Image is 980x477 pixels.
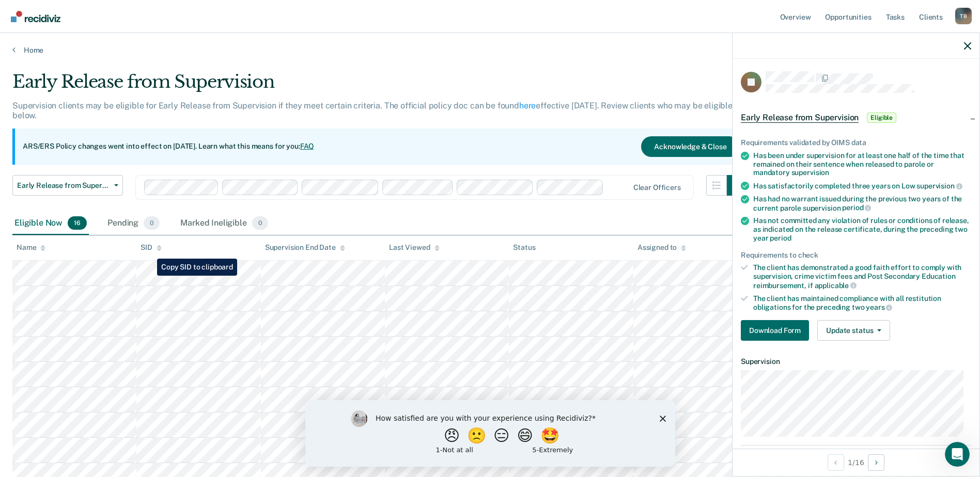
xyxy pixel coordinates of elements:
span: supervision [916,182,962,190]
a: Home [12,45,968,55]
div: Marked Ineligible [178,212,270,235]
span: period [770,234,791,242]
a: FAQ [300,142,315,150]
img: Recidiviz [11,11,60,22]
div: Has had no warrant issued during the previous two years of the current parole supervision [753,195,971,212]
span: Early Release from Supervision [741,113,859,123]
button: Download Form [741,320,809,341]
a: here [519,101,536,110]
span: 0 [144,216,160,230]
iframe: Intercom live chat [945,442,970,467]
span: period [842,203,871,212]
div: Has not committed any violation of rules or conditions of release, as indicated on the release ce... [753,216,971,242]
div: 1 / 16 [733,449,979,476]
div: Supervision End Date [265,243,345,252]
div: Status [513,243,535,252]
div: Pending [105,212,162,235]
button: Acknowledge & Close [641,136,739,157]
div: Early Release from SupervisionEligible [733,101,979,134]
span: Early Release from Supervision [17,181,110,190]
dt: Supervision [741,357,971,366]
div: Clear officers [633,183,681,192]
a: Navigate to form link [741,320,813,341]
p: ARS/ERS Policy changes went into effect on [DATE]. Learn what this means for you: [23,141,314,152]
div: Last Viewed [389,243,439,252]
button: Next Opportunity [868,454,884,471]
div: Assigned to [637,243,686,252]
div: SID [141,243,162,252]
div: Early Release from Supervision [12,71,748,101]
button: Profile dropdown button [955,8,972,24]
div: T B [955,8,972,24]
span: 16 [68,216,87,230]
p: Supervision clients may be eligible for Early Release from Supervision if they meet certain crite... [12,101,733,120]
span: years [866,303,892,311]
span: applicable [815,281,857,290]
div: The client has demonstrated a good faith effort to comply with supervision, crime victim fees and... [753,263,971,290]
div: Name [17,243,45,252]
button: Previous Opportunity [828,454,844,471]
iframe: Survey by Kim from Recidiviz [305,400,675,467]
span: Eligible [867,113,896,123]
div: Eligible Now [12,212,89,235]
div: Has satisfactorily completed three years on Low [753,181,971,190]
div: Requirements validated by OIMS data [741,138,971,147]
div: Requirements to check [741,251,971,260]
div: Has been under supervision for at least one half of the time that remained on their sentence when... [753,151,971,177]
span: supervision [791,168,829,177]
button: Update status [817,320,890,341]
div: The client has maintained compliance with all restitution obligations for the preceding two [753,294,971,312]
span: 0 [252,216,268,230]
